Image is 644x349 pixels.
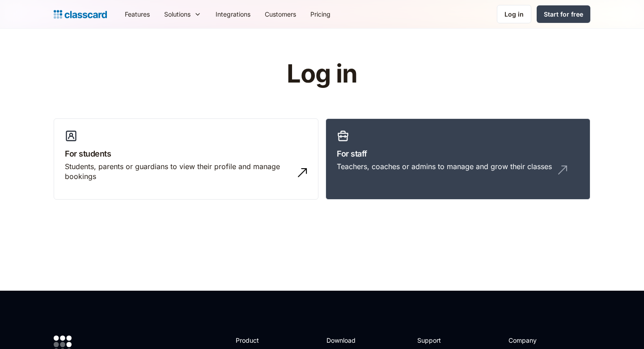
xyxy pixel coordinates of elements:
[504,9,524,19] div: Log in
[303,4,338,24] a: Pricing
[337,161,552,171] div: Teachers, coaches or admins to manage and grow their classes
[118,4,157,24] a: Features
[208,4,258,24] a: Integrations
[65,148,307,160] h3: For students
[537,5,590,23] a: Start for free
[326,336,363,345] h2: Download
[497,5,531,23] a: Log in
[544,9,583,19] div: Start for free
[180,60,464,88] h1: Log in
[164,9,191,19] div: Solutions
[258,4,303,24] a: Customers
[236,336,284,345] h2: Product
[337,148,579,160] h3: For staff
[65,161,289,182] div: Students, parents or guardians to view their profile and manage bookings
[326,118,590,200] a: For staffTeachers, coaches or admins to manage and grow their classes
[54,8,107,21] a: home
[157,4,208,24] div: Solutions
[508,336,568,345] h2: Company
[417,336,453,345] h2: Support
[54,118,318,200] a: For studentsStudents, parents or guardians to view their profile and manage bookings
